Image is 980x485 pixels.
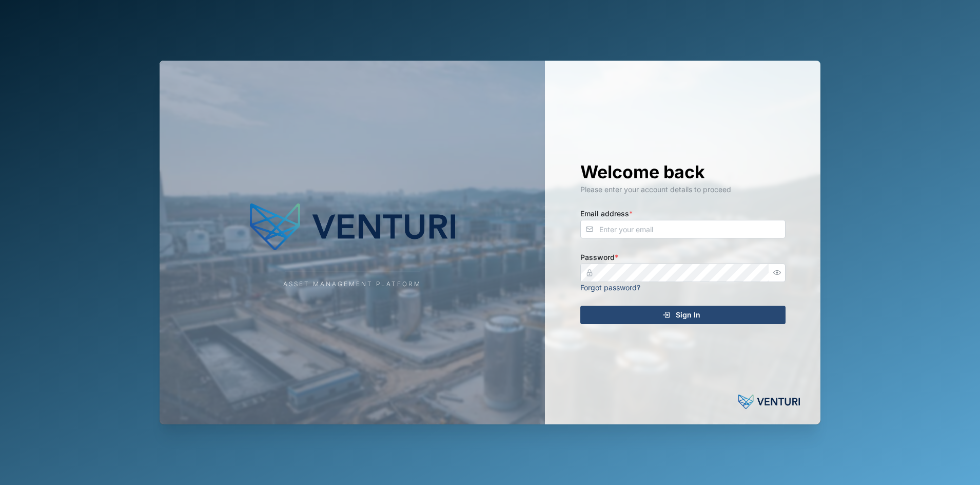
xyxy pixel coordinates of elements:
[283,279,421,289] div: Asset Management Platform
[580,161,786,183] h1: Welcome back
[580,220,786,238] input: Enter your email
[580,184,786,195] div: Please enter your account details to proceed
[676,306,700,324] span: Sign In
[250,196,455,257] img: Company Logo
[580,283,640,292] a: Forgot password?
[580,306,786,324] button: Sign In
[580,208,633,219] label: Email address
[580,252,618,263] label: Password
[738,391,800,412] img: Powered by: Venturi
